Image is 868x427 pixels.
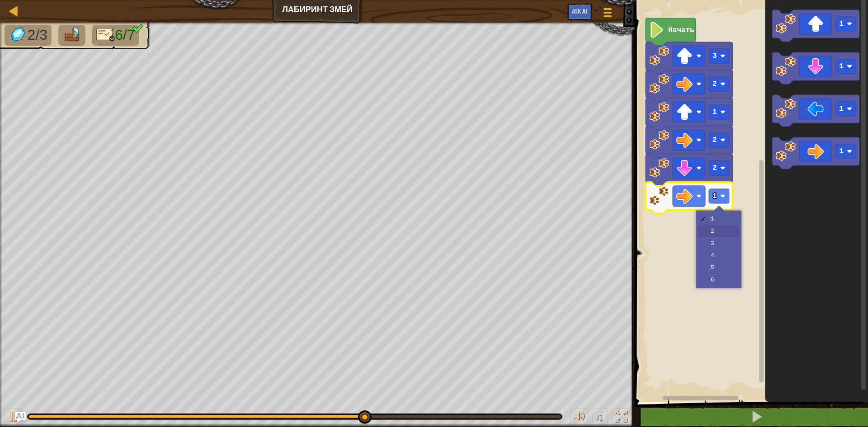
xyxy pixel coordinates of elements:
li: Соберите драгоценные камни. [5,25,52,46]
text: 1 [839,62,844,70]
button: Показать меню игры [596,4,619,25]
div: 6 [711,277,732,283]
span: 2/3 [28,27,47,43]
div: 4 [711,252,732,259]
text: 3 [712,52,717,60]
text: 2 [712,164,717,172]
div: 5 [711,264,732,271]
div: 3 [711,240,732,247]
span: 6/7 [115,27,135,43]
button: Ask AI [567,4,592,20]
span: ♫ [594,410,604,423]
button: Переключить полноэкранный режим [612,408,630,427]
li: Только 7 строк кода [92,25,139,46]
button: Ask AI [15,412,26,422]
button: ♫ [593,408,608,427]
button: Регулировать громкость [570,408,588,427]
span: Ask AI [572,7,587,15]
text: 1 [839,20,844,28]
li: Иди к кресту [58,25,85,46]
text: 1 [712,192,717,200]
button: Ctrl + P: Play [5,408,23,427]
text: 1 [839,105,844,113]
text: 1 [839,147,844,155]
div: 1 [711,216,732,222]
div: 2 [711,228,732,235]
text: 2 [712,136,717,144]
text: Начать [668,26,694,34]
text: 2 [712,80,717,88]
text: 1 [712,108,717,116]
